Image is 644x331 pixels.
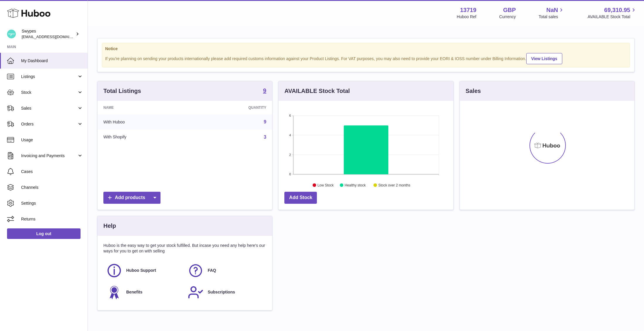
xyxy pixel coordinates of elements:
[208,289,235,295] span: Subscriptions
[21,121,77,127] span: Orders
[457,14,476,20] div: Huboo Ref
[546,6,558,14] span: NaN
[7,30,16,38] img: hello@swypes.co.uk
[317,183,334,187] text: Low Stock
[98,114,192,130] td: With Huboo
[466,87,481,95] h3: Sales
[106,284,182,300] a: Benefits
[103,87,141,95] h3: Total Listings
[499,14,516,20] div: Currency
[21,153,77,159] span: Invoicing and Payments
[106,263,182,279] a: Huboo Support
[264,119,266,124] a: 9
[289,172,291,176] text: 0
[284,87,350,95] h3: AVAILABLE Stock Total
[22,34,86,39] span: [EMAIL_ADDRESS][DOMAIN_NAME]
[126,289,142,295] span: Benefits
[263,88,266,94] strong: 9
[263,88,266,95] a: 9
[460,6,476,14] strong: 13719
[345,183,366,187] text: Healthy stock
[289,133,291,137] text: 4
[192,101,272,114] th: Quantity
[105,46,627,52] strong: Notice
[264,135,266,140] a: 3
[21,185,83,190] span: Channels
[289,114,291,117] text: 6
[7,228,81,239] a: Log out
[21,58,83,64] span: My Dashboard
[21,90,77,95] span: Stock
[587,14,637,20] span: AVAILABLE Stock Total
[188,284,263,300] a: Subscriptions
[587,6,637,20] a: 69,310.95 AVAILABLE Stock Total
[208,268,216,273] span: FAQ
[21,216,83,222] span: Returns
[21,169,83,174] span: Cases
[103,192,160,204] a: Add products
[21,106,77,111] span: Sales
[378,183,410,187] text: Stock over 2 months
[604,6,630,14] span: 69,310.95
[503,6,516,14] strong: GBP
[21,201,83,206] span: Settings
[188,263,263,279] a: FAQ
[284,192,317,204] a: Add Stock
[98,130,192,145] td: With Shopify
[526,53,562,64] a: View Listings
[21,137,83,143] span: Usage
[103,243,266,254] p: Huboo is the easy way to get your stock fulfilled. But incase you need any help here's our ways f...
[539,14,565,20] span: Total sales
[105,52,627,64] div: If you're planning on sending your products internationally please add required customs informati...
[22,28,74,40] div: Swypes
[21,74,77,79] span: Listings
[539,6,565,20] a: NaN Total sales
[98,101,192,114] th: Name
[126,268,156,273] span: Huboo Support
[289,153,291,157] text: 2
[103,222,116,230] h3: Help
